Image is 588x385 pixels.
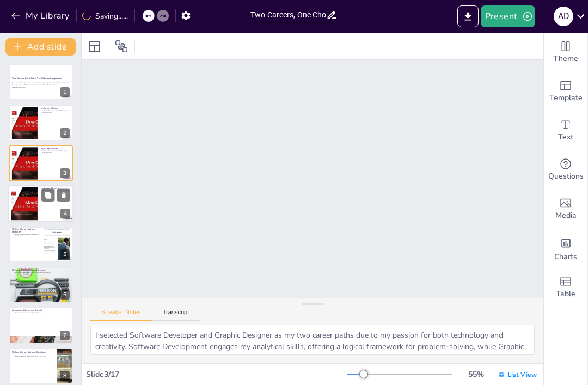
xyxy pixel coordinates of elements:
[41,190,70,194] p: Software Developer and Graphic Designer are my choices
[544,190,587,229] div: Add images, graphics, shapes or video
[553,53,578,65] span: Theme
[9,105,73,140] div: 2
[12,233,41,236] p: Software Developers create applications and systems
[548,170,584,182] span: Questions
[544,150,587,190] div: Get real-time input from your audience
[544,72,587,111] div: Add ready made slides
[558,131,573,143] span: Text
[12,355,54,357] p: Software Developer offers higher earning potential
[9,348,73,384] div: 8
[554,7,573,26] div: A D
[12,82,70,86] p: This presentation explores two career options, comparing their requirements, salaries, and future...
[12,350,54,353] p: My Best Choice: Software Developer
[12,77,62,80] strong: Two Careers, One Choice: The Ultimate Comparison
[86,38,103,55] div: Layout
[481,5,535,27] button: Present
[60,168,70,178] div: 3
[5,38,76,56] button: Add slide
[8,7,74,25] button: My Library
[507,370,537,379] span: List View
[556,288,575,300] span: Table
[41,189,54,202] button: Duplicate Slide
[60,290,70,300] div: 6
[82,11,128,21] div: Saving......
[60,87,70,97] div: 1
[12,268,70,272] p: My Second Choice: Graphic Designer
[86,369,347,380] div: Slide 3 / 17
[41,109,70,113] p: Software Developer and Graphic Designer are my choices
[549,92,583,104] span: Template
[554,5,573,27] button: A D
[457,5,479,27] button: Export to PowerPoint
[12,86,70,88] p: Generated with [URL]
[9,267,73,303] div: 6
[544,33,587,72] div: Change the overall theme
[9,64,73,100] div: 1
[12,309,70,312] p: Comparing Salaries and Outlook
[41,147,70,150] p: My Career Choices
[60,209,70,219] div: 4
[90,325,535,355] textarea: I selected Software Developer and Graphic Designer as my two career paths due to my passion for b...
[12,271,70,273] p: Graphic Designers create visual content for various media
[250,7,326,23] input: Insert title
[554,251,577,263] span: Charts
[60,128,70,138] div: 2
[41,106,70,109] p: My Career Choices
[9,227,73,262] div: 5
[90,309,152,321] button: Speaker Notes
[152,309,200,321] button: Transcript
[544,111,587,150] div: Add text boxes
[12,228,41,234] p: My First Choice: Software Developer
[544,229,587,268] div: Add charts and graphs
[463,369,489,380] div: 55 %
[41,187,70,190] p: My Career Choices
[8,185,73,222] div: 4
[9,145,73,181] div: 3
[12,312,70,314] p: Software Developers earn significantly more
[115,40,128,53] span: Position
[9,307,73,343] div: 7
[41,150,70,154] p: Software Developer and Graphic Designer are my choices
[60,249,70,259] div: 5
[544,268,587,307] div: Add a table
[555,210,577,222] span: Media
[57,189,70,202] button: Delete Slide
[60,371,70,381] div: 8
[60,331,70,340] div: 7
